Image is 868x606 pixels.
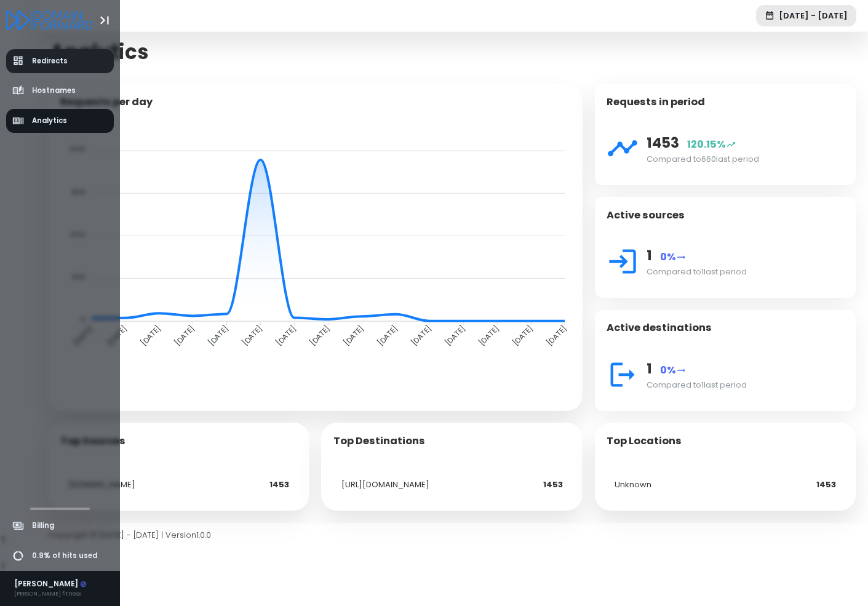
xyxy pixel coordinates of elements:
[510,322,535,347] tspan: [DATE]
[60,96,153,108] h5: Requests per day
[6,514,114,538] a: Billing
[607,322,712,334] h4: Active destinations
[687,137,736,151] span: 120.15%
[6,11,93,28] a: Logo
[32,520,54,531] span: Billing
[476,322,501,347] tspan: [DATE]
[138,322,163,347] tspan: [DATE]
[647,379,844,391] div: Compared to 1 last period
[333,435,425,447] h5: Top Destinations
[375,322,399,347] tspan: [DATE]
[32,86,76,96] span: Hostnames
[647,245,844,266] div: 1
[660,250,686,264] span: 0%
[6,79,114,103] a: Hostnames
[756,5,856,26] button: [DATE] - [DATE]
[660,363,686,377] span: 0%
[607,209,685,221] h4: Active sources
[543,479,563,490] strong: 1453
[647,266,844,278] div: Compared to 1 last period
[239,322,264,347] tspan: [DATE]
[6,109,114,133] a: Analytics
[307,322,332,347] tspan: [DATE]
[269,479,289,490] strong: 1453
[93,9,116,32] button: Toggle Aside
[341,322,365,347] tspan: [DATE]
[607,471,748,499] td: Unknown
[6,544,114,568] a: 0.9% of hits used
[647,153,844,165] div: Compared to 660 last period
[205,322,230,347] tspan: [DATE]
[647,358,844,379] div: 1
[14,579,87,590] div: [PERSON_NAME]
[14,589,87,598] div: [PERSON_NAME] fitness
[607,96,705,108] h4: Requests in period
[6,49,114,73] a: Redirects
[60,471,226,499] td: [DOMAIN_NAME]
[32,56,68,66] span: Redirects
[816,479,836,490] strong: 1453
[48,529,211,541] span: Copyright © [DATE] - [DATE] | Version 1.0.0
[607,435,682,447] h5: Top Locations
[544,322,568,347] tspan: [DATE]
[333,471,510,499] td: [URL][DOMAIN_NAME]
[32,551,97,561] span: 0.9% of hits used
[273,322,298,347] tspan: [DATE]
[172,322,197,347] tspan: [DATE]
[647,132,844,153] div: 1453
[408,322,433,347] tspan: [DATE]
[32,116,67,126] span: Analytics
[442,322,467,347] tspan: [DATE]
